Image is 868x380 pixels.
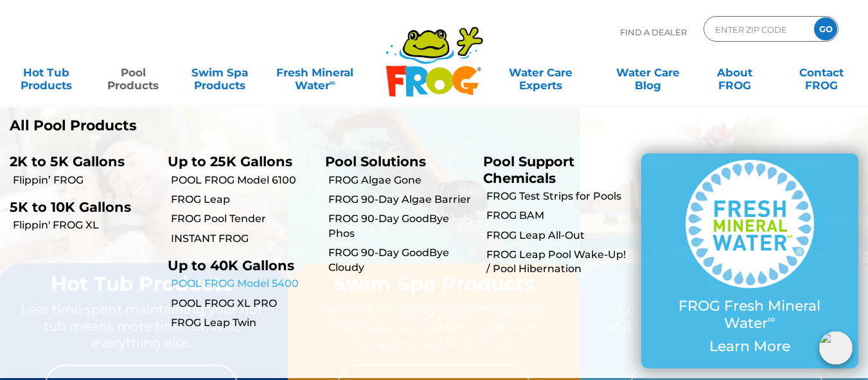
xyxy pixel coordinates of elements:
a: FROG 90-Day GoodBye Phos [328,212,474,241]
a: FROG Leap [171,193,316,207]
a: Water CareExperts [486,60,595,85]
a: FROG Leap Pool Wake-Up! / Pool Hibernation [486,248,632,277]
a: FROG Pool Tender [171,212,316,226]
a: FROG 90-Day GoodBye Cloudy [328,246,474,275]
a: FROG BAM [486,209,632,223]
sup: ∞ [330,78,335,87]
a: FROG Test Strips for Pools [486,189,632,203]
p: FROG Fresh Mineral Water [667,298,833,332]
p: 5K to 10K Gallons [10,199,148,215]
a: INSTANT FROG [171,232,316,246]
a: AboutFROG [701,60,768,85]
a: POOL FROG Model 6100 [171,173,316,187]
p: Pool Support Chemicals [483,153,622,186]
a: FROG Fresh Mineral Water∞ Learn More [667,160,833,361]
img: openIcon [819,331,853,365]
a: PoolProducts [100,60,167,85]
a: FROG Leap Twin [171,316,316,330]
p: Learn More [667,338,833,355]
a: Flippin’ FROG [13,173,158,187]
a: Water CareBlog [614,60,682,85]
a: Flippin' FROG XL [13,218,158,232]
a: POOL FROG XL PRO [171,297,316,311]
input: GO [814,17,837,40]
p: Up to 25K Gallons [168,153,306,169]
sup: ∞ [768,313,775,325]
input: Zip Code Form [714,20,801,39]
a: All Pool Products [10,117,425,134]
a: FROG Algae Gone [328,173,474,187]
p: 2K to 5K Gallons [10,153,148,169]
a: POOL FROG Model 5400 [171,277,316,291]
a: Pool Solutions [325,153,426,169]
p: Up to 40K Gallons [168,257,306,273]
a: ContactFROG [788,60,855,85]
p: Find A Dealer [620,16,687,48]
a: Fresh MineralWater∞ [273,60,357,85]
a: Hot TubProducts [13,60,80,85]
a: FROG Leap All-Out [486,229,632,243]
a: FROG 90-Day Algae Barrier [328,193,474,207]
a: Swim SpaProducts [186,60,254,85]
